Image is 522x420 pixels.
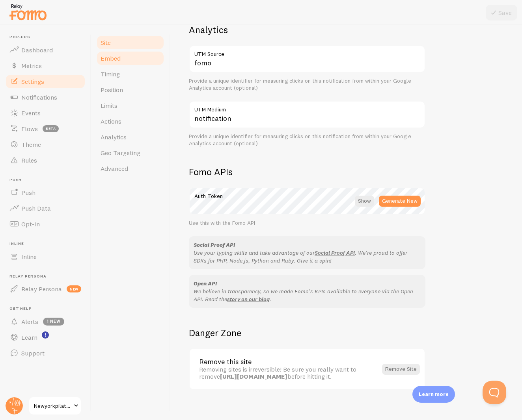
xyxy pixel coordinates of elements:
[5,89,86,105] a: Notifications
[21,204,51,212] span: Push Data
[189,166,425,178] h2: Fomo APIs
[96,129,165,145] a: Analytics
[101,117,121,125] span: Actions
[21,318,38,326] span: Alerts
[5,74,86,89] a: Settings
[9,274,86,279] span: Relay Persona
[189,220,425,227] div: Use this with the Fomo API
[42,331,49,339] svg: <p>Watch New Feature Tutorials!</p>
[5,105,86,121] a: Events
[101,149,140,157] span: Geo Targeting
[5,137,86,152] a: Theme
[8,2,48,22] img: fomo-relay-logo-orange.svg
[101,86,123,94] span: Position
[34,401,71,411] span: Newyorkpilates
[5,345,86,361] a: Support
[5,58,86,74] a: Metrics
[189,133,425,147] div: Provide a unique identifier for measuring clicks on this notification from within your Google Ana...
[189,101,425,114] label: UTM Medium
[379,196,421,207] button: Generate New
[21,333,37,341] span: Learn
[189,327,425,339] h2: Danger Zone
[227,296,270,303] a: story on our blog
[21,125,38,133] span: Flows
[189,78,425,91] div: Provide a unique identifier for measuring clicks on this notification from within your Google Ana...
[21,349,45,357] span: Support
[96,66,165,82] a: Timing
[96,82,165,98] a: Position
[21,156,37,164] span: Rules
[483,381,506,404] iframe: Help Scout Beacon - Open
[21,253,37,261] span: Inline
[43,318,64,326] span: 1 new
[67,285,81,292] span: new
[5,152,86,168] a: Rules
[101,133,127,141] span: Analytics
[21,141,41,148] span: Theme
[21,189,35,196] span: Push
[5,249,86,265] a: Inline
[96,35,165,50] a: Site
[382,364,420,375] button: Remove Site
[21,78,44,85] span: Settings
[96,98,165,113] a: Limits
[5,216,86,232] a: Opt-In
[43,125,59,132] span: beta
[189,45,425,59] label: UTM Source
[96,161,165,176] a: Advanced
[315,249,355,256] a: Social Proof API
[21,285,62,293] span: Relay Persona
[5,185,86,200] a: Push
[101,70,120,78] span: Timing
[21,62,42,70] span: Metrics
[189,24,425,36] h2: Analytics
[21,109,41,117] span: Events
[220,372,287,380] strong: [URL][DOMAIN_NAME]
[5,314,86,329] a: Alerts 1 new
[96,145,165,161] a: Geo Targeting
[21,220,40,228] span: Opt-In
[21,93,57,101] span: Notifications
[199,366,377,380] div: Removing sites is irreversible! Be sure you really want to remove before hitting it.
[5,121,86,137] a: Flows beta
[194,249,421,265] p: Use your typing skills and take advantage of our . We're proud to offer SDKs for PHP, Node.js, Py...
[5,329,86,345] a: Learn
[101,102,117,109] span: Limits
[5,42,86,58] a: Dashboard
[194,279,421,287] div: Open API
[9,306,86,311] span: Get Help
[412,386,455,403] div: Learn more
[419,390,449,398] p: Learn more
[5,200,86,216] a: Push Data
[9,178,86,183] span: Push
[199,358,377,365] div: Remove this site
[194,287,421,303] p: We believe in transparency, so we made Fomo's KPIs available to everyone via the Open API. Read t...
[28,396,82,415] a: Newyorkpilates
[96,113,165,129] a: Actions
[9,35,86,40] span: Pop-ups
[9,241,86,246] span: Inline
[189,187,425,201] label: Auth Token
[21,46,53,54] span: Dashboard
[101,39,111,46] span: Site
[101,165,128,172] span: Advanced
[96,50,165,66] a: Embed
[101,54,121,62] span: Embed
[194,241,421,249] div: Social Proof API
[5,281,86,297] a: Relay Persona new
